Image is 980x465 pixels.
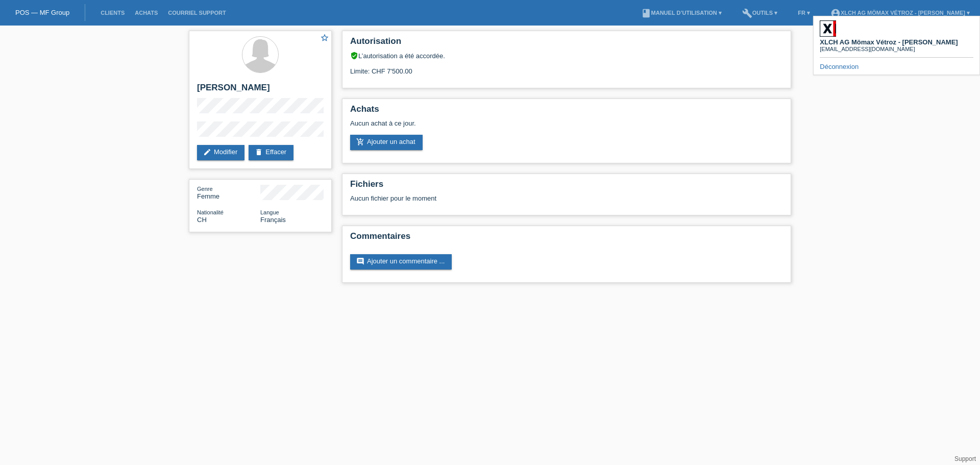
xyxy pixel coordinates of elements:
a: FR ▾ [793,10,815,16]
div: Aucun achat à ce jour. [350,119,783,135]
i: account_circle [830,8,841,18]
a: Clients [95,10,130,16]
h2: [PERSON_NAME] [197,83,324,98]
i: verified_user [350,52,358,60]
span: Langue [260,209,279,215]
a: Achats [130,10,163,16]
i: delete [255,148,263,156]
a: Courriel Support [163,10,231,16]
a: deleteEffacer [249,145,293,160]
span: Genre [197,186,213,192]
a: editModifier [197,145,244,160]
i: book [641,8,651,18]
i: add_shopping_cart [356,138,364,146]
a: star_border [320,33,329,44]
h2: Commentaires [350,231,783,247]
a: account_circleXLCH AG Mömax Vétroz - [PERSON_NAME] ▾ [825,10,975,16]
a: POS — MF Group [15,9,69,16]
div: L’autorisation a été accordée. [350,52,783,60]
h2: Autorisation [350,36,783,52]
a: Déconnexion [820,63,859,70]
span: Nationalité [197,209,224,215]
i: comment [356,257,364,265]
div: [EMAIL_ADDRESS][DOMAIN_NAME] [820,46,958,52]
span: Suisse [197,216,207,224]
a: commentAjouter un commentaire ... [350,254,452,270]
img: 46423_square.png [820,20,836,37]
div: Limite: CHF 7'500.00 [350,60,783,75]
i: build [742,8,752,18]
div: Aucun fichier pour le moment [350,194,662,202]
span: Français [260,216,286,224]
h2: Achats [350,104,783,119]
i: edit [203,148,211,156]
a: bookManuel d’utilisation ▾ [636,10,727,16]
i: star_border [320,33,329,42]
a: buildOutils ▾ [737,10,782,16]
a: Support [954,455,976,462]
h2: Fichiers [350,179,783,194]
b: XLCH AG Mömax Vétroz - [PERSON_NAME] [820,38,958,46]
a: add_shopping_cartAjouter un achat [350,135,423,150]
div: Femme [197,185,260,200]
